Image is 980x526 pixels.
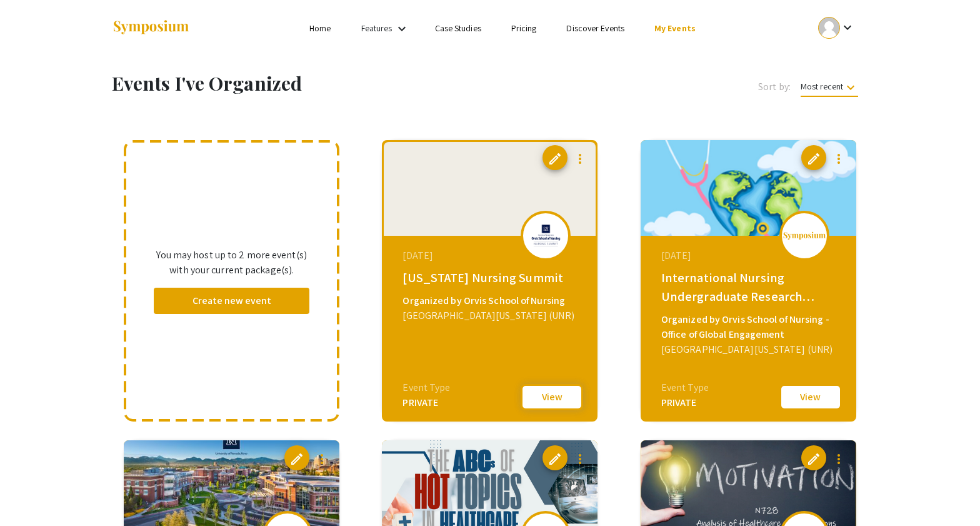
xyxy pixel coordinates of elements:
[661,380,709,395] div: Event Type
[831,151,846,166] mat-icon: more_vert
[801,445,826,470] button: edit
[661,248,839,263] div: [DATE]
[112,19,190,36] img: Symposium by ForagerOne
[661,268,839,306] div: International Nursing Undergraduate Research Symposium (INURS)
[394,21,409,36] mat-icon: Expand Features list
[435,23,481,34] a: Case Studies
[402,248,580,263] div: [DATE]
[831,452,846,467] mat-icon: more_vert
[542,445,567,470] button: edit
[801,145,826,170] button: edit
[542,145,567,170] button: edit
[641,140,856,236] img: global-connections-in-nursing-philippines-neva_eventCoverPhoto_3453dd__thumb.png
[843,80,858,95] mat-icon: keyboard_arrow_down
[661,312,839,342] div: Organized by Orvis School of Nursing - Office of Global Engagement
[654,23,696,34] a: My Events
[572,452,587,467] mat-icon: more_vert
[402,380,450,395] div: Event Type
[801,81,858,97] span: Most recent
[402,308,580,323] div: [GEOGRAPHIC_DATA][US_STATE] (UNR)
[284,445,309,470] button: edit
[566,23,624,34] a: Discover Events
[289,452,304,467] span: edit
[527,223,564,248] img: nevada-nursing-summit_eventLogo_e3ef37_.png
[791,75,868,98] button: Most recent
[547,151,562,166] span: edit
[572,151,587,166] mat-icon: more_vert
[314,452,329,467] mat-icon: more_vert
[782,231,826,240] img: logo_v2.png
[402,268,580,287] div: [US_STATE] Nursing Summit
[112,72,545,94] h1: Events I've Organized
[779,384,842,410] button: View
[661,342,839,357] div: [GEOGRAPHIC_DATA][US_STATE] (UNR)
[309,23,331,34] a: Home
[661,395,709,410] div: PRIVATE
[521,384,583,410] button: View
[547,452,562,467] span: edit
[511,23,537,34] a: Pricing
[402,293,580,308] div: Organized by Orvis School of Nursing
[806,452,821,467] span: edit
[9,470,53,517] iframe: Chat
[806,151,821,166] span: edit
[402,395,450,410] div: PRIVATE
[361,23,392,34] a: Features
[840,20,855,35] mat-icon: Expand account dropdown
[154,248,309,278] p: You may host up to 2 more event(s) with your current package(s).
[154,288,309,314] button: Create new event
[758,79,791,94] span: Sort by:
[805,14,868,42] button: Expand account dropdown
